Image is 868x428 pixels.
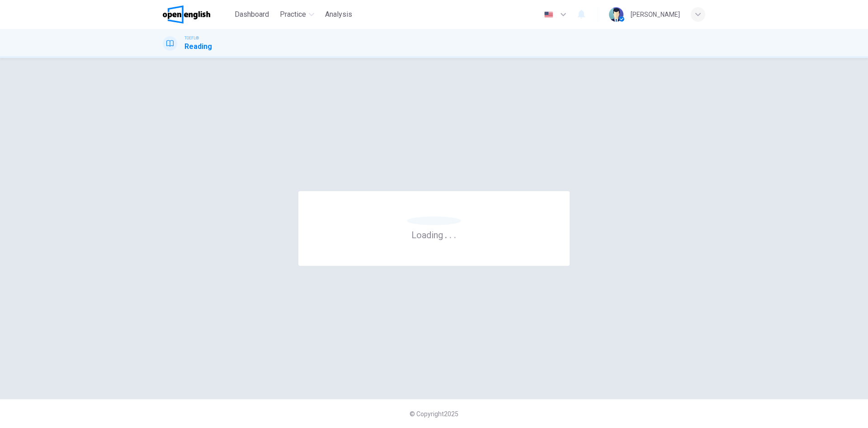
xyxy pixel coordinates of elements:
[184,41,212,52] h1: Reading
[231,6,273,23] button: Dashboard
[444,226,448,241] h6: .
[280,9,306,20] span: Practice
[609,7,623,22] img: Profile picture
[453,226,457,241] h6: .
[631,9,680,20] div: [PERSON_NAME]
[163,5,210,24] img: OpenEnglish logo
[184,35,199,41] span: TOEFL®
[325,9,352,20] span: Analysis
[410,410,458,418] span: © Copyright 2025
[163,5,231,24] a: OpenEnglish logo
[276,6,318,23] button: Practice
[449,226,452,241] h6: .
[321,6,356,23] button: Analysis
[411,229,457,240] h6: Loading
[235,9,269,20] span: Dashboard
[543,11,554,18] img: en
